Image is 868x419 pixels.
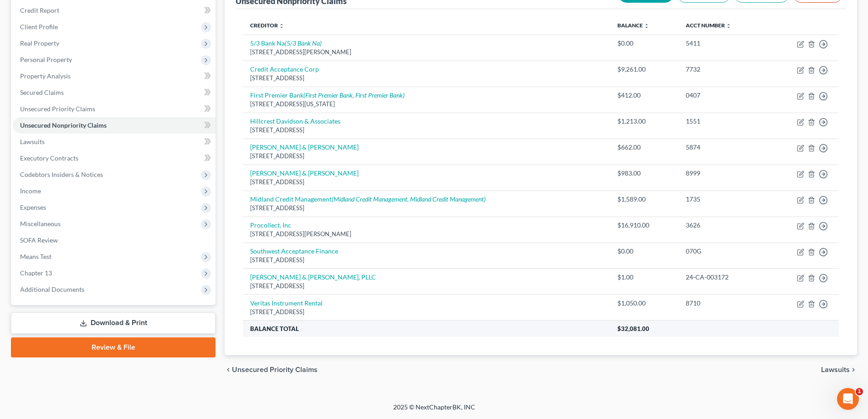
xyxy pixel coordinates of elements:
[821,366,850,373] span: Lawsuits
[250,299,323,307] a: Veritas Instrument Rental
[20,285,84,293] span: Additional Documents
[285,39,322,47] i: (5/3 Bank Na)
[686,169,760,178] div: 8999
[686,273,760,282] div: 24-CA-003172
[250,152,603,160] div: [STREET_ADDRESS]
[686,221,760,230] div: 3626
[250,247,338,255] a: Southwest Acceptance Finance
[175,403,694,419] div: 2025 © NextChapterBK, INC
[13,84,216,101] a: Secured Claims
[250,221,291,229] a: Procollect, Inc
[686,65,760,74] div: 7732
[20,138,45,145] span: Lawsuits
[13,232,216,248] a: SOFA Review
[225,366,232,373] i: chevron_left
[20,56,72,63] span: Personal Property
[20,23,58,31] span: Client Profile
[250,143,359,151] a: [PERSON_NAME] & [PERSON_NAME]
[617,221,671,230] div: $16,910.00
[20,39,59,47] span: Real Property
[617,143,671,152] div: $662.00
[617,325,649,332] span: $32,081.00
[644,23,649,29] i: unfold_more
[13,134,216,150] a: Lawsuits
[332,195,486,203] i: (Midland Credit Management, Midland Credit Management)
[13,150,216,166] a: Executory Contracts
[850,366,857,373] i: chevron_right
[250,39,322,47] a: 5/3 Bank Na(5/3 Bank Na)
[686,39,760,48] div: 5411
[686,91,760,100] div: 0407
[20,269,52,277] span: Chapter 13
[13,117,216,134] a: Unsecured Nonpriority Claims
[13,101,216,117] a: Unsecured Priority Claims
[617,65,671,74] div: $9,261.00
[303,91,405,99] i: (First Premier Bank, First Premier Bank)
[686,22,731,29] a: Acct Number unfold_more
[250,308,603,316] div: [STREET_ADDRESS]
[250,204,603,212] div: [STREET_ADDRESS]
[617,22,649,29] a: Balance unfold_more
[20,121,107,129] span: Unsecured Nonpriority Claims
[11,337,216,357] a: Review & File
[20,220,61,228] span: Miscellaneous
[20,253,51,260] span: Means Test
[686,247,760,256] div: 070G
[686,117,760,126] div: 1551
[13,2,216,19] a: Credit Report
[250,195,486,203] a: Midland Credit Management(Midland Credit Management, Midland Credit Management)
[617,195,671,204] div: $1,589.00
[20,203,46,211] span: Expenses
[250,273,376,281] a: [PERSON_NAME] & [PERSON_NAME], PLLC
[250,178,603,186] div: [STREET_ADDRESS]
[250,230,603,238] div: [STREET_ADDRESS][PERSON_NAME]
[20,236,58,244] span: SOFA Review
[250,169,359,177] a: [PERSON_NAME] & [PERSON_NAME]
[686,299,760,308] div: 8710
[11,312,216,334] a: Download & Print
[617,91,671,100] div: $412.00
[225,366,318,373] button: chevron_left Unsecured Priority Claims
[250,117,340,125] a: Hillcrest Davidson & Associates
[250,282,603,290] div: [STREET_ADDRESS]
[617,169,671,178] div: $983.00
[20,72,71,80] span: Property Analysis
[20,187,41,195] span: Income
[726,23,731,29] i: unfold_more
[250,22,284,29] a: Creditor unfold_more
[20,154,78,162] span: Executory Contracts
[821,366,857,373] button: Lawsuits chevron_right
[250,256,603,264] div: [STREET_ADDRESS]
[617,247,671,256] div: $0.00
[250,91,405,99] a: First Premier Bank(First Premier Bank, First Premier Bank)
[856,388,863,395] span: 1
[250,65,319,73] a: Credit Acceptance Corp
[13,68,216,84] a: Property Analysis
[686,195,760,204] div: 1735
[686,143,760,152] div: 5874
[837,388,859,410] iframe: Intercom live chat
[617,39,671,48] div: $0.00
[250,48,603,57] div: [STREET_ADDRESS][PERSON_NAME]
[20,88,64,96] span: Secured Claims
[617,117,671,126] div: $1,213.00
[279,23,284,29] i: unfold_more
[617,273,671,282] div: $1.00
[250,74,603,83] div: [STREET_ADDRESS]
[250,126,603,134] div: [STREET_ADDRESS]
[20,6,59,14] span: Credit Report
[232,366,318,373] span: Unsecured Priority Claims
[243,321,610,337] th: Balance Total
[617,299,671,308] div: $1,050.00
[20,171,103,178] span: Codebtors Insiders & Notices
[20,105,95,113] span: Unsecured Priority Claims
[250,100,603,109] div: [STREET_ADDRESS][US_STATE]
